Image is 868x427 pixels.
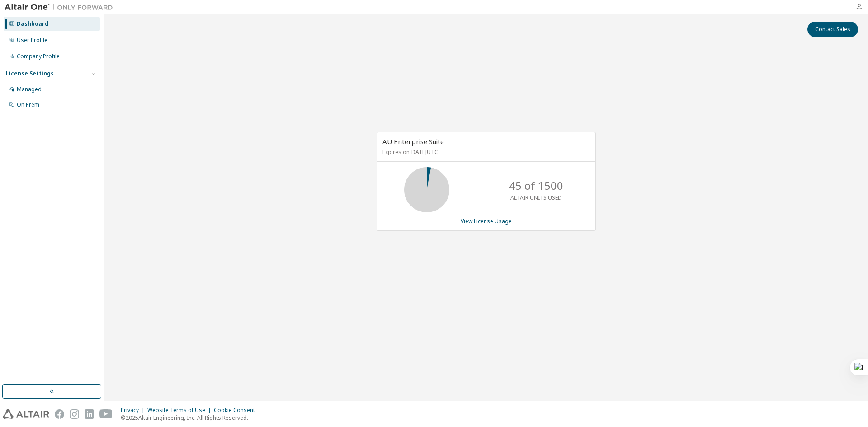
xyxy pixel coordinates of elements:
img: linkedin.svg [85,409,94,419]
div: License Settings [6,70,54,77]
div: Website Terms of Use [147,407,214,414]
a: View License Usage [461,217,512,225]
img: youtube.svg [99,409,113,419]
div: Privacy [121,407,147,414]
p: © 2025 Altair Engineering, Inc. All Rights Reserved. [121,414,260,422]
p: 45 of 1500 [509,178,563,193]
p: ALTAIR UNITS USED [510,194,562,202]
div: Managed [17,86,42,93]
span: AU Enterprise Suite [382,137,444,146]
p: Expires on [DATE] UTC [382,148,588,156]
div: Cookie Consent [214,407,260,414]
div: Company Profile [17,53,60,60]
img: facebook.svg [55,409,64,419]
div: User Profile [17,37,47,44]
img: instagram.svg [70,409,79,419]
div: Dashboard [17,20,48,28]
div: On Prem [17,101,39,108]
img: Altair One [5,3,118,12]
button: Contact Sales [807,22,858,37]
img: altair_logo.svg [3,409,49,419]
